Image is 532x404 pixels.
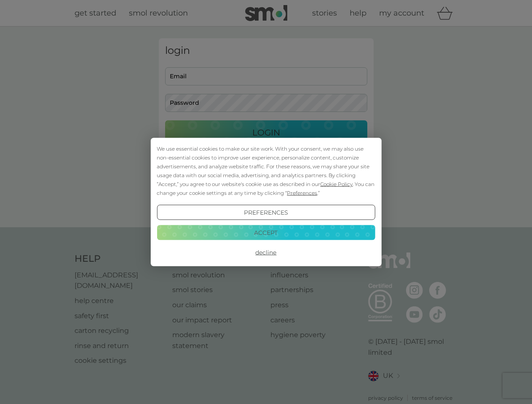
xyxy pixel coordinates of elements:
[157,144,375,197] div: We use essential cookies to make our site work. With your consent, we may also use non-essential ...
[157,205,375,220] button: Preferences
[157,245,375,260] button: Decline
[320,181,353,187] span: Cookie Policy
[150,138,381,266] div: Cookie Consent Prompt
[157,225,375,240] button: Accept
[287,190,317,196] span: Preferences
